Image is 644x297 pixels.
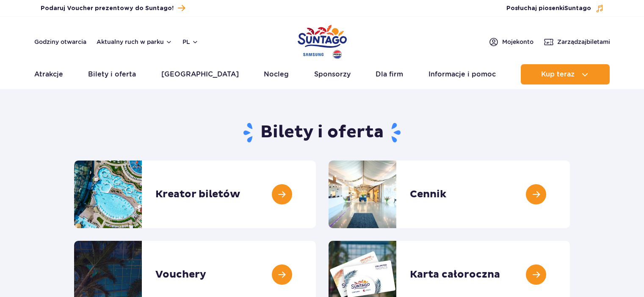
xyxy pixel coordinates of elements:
[34,38,86,46] a: Godziny otwarcia
[502,38,533,46] span: Moje konto
[428,64,496,84] a: Informacje i pomoc
[161,64,239,84] a: [GEOGRAPHIC_DATA]
[264,64,289,84] a: Nocleg
[41,4,174,13] span: Podaruj Voucher prezentowy do Suntago!
[564,5,591,11] span: Suntago
[41,3,185,14] a: Podaruj Voucher prezentowy do Suntago!
[34,64,63,84] a: Atrakcje
[74,122,570,144] h1: Bilety i oferta
[489,37,533,47] a: Mojekonto
[314,64,351,84] a: Sponsorzy
[298,21,347,60] a: Park of Poland
[376,64,403,84] a: Dla firm
[182,38,199,46] button: pl
[506,4,604,13] button: Posłuchaj piosenkiSuntago
[557,38,610,46] span: Zarządzaj biletami
[97,38,172,45] button: Aktualny ruch w parku
[88,64,136,84] a: Bilety i oferta
[506,4,591,13] span: Posłuchaj piosenki
[521,64,610,84] button: Kup teraz
[544,37,610,47] a: Zarządzajbiletami
[541,71,575,78] span: Kup teraz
